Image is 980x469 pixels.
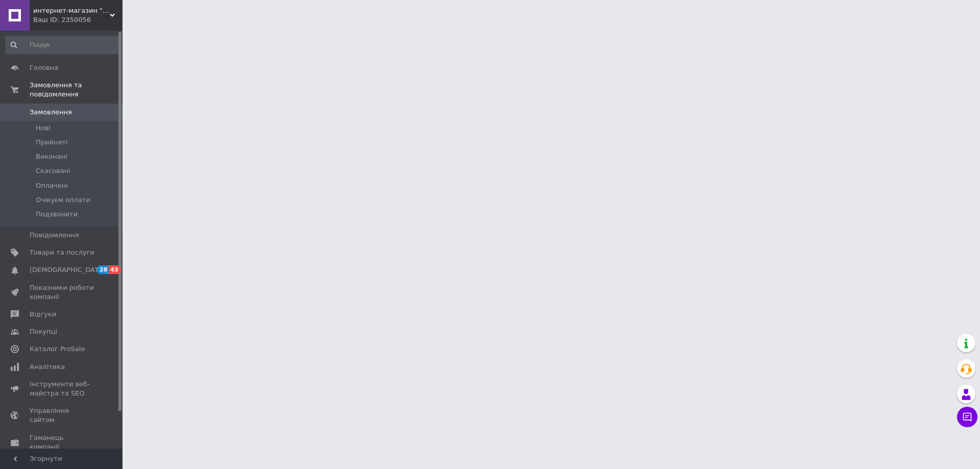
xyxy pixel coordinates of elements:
[97,265,109,274] span: 28
[30,283,94,302] span: Показники роботи компанії
[30,310,56,319] span: Відгуки
[36,138,67,147] span: Прийняті
[30,81,122,99] span: Замовлення та повідомлення
[30,406,94,425] span: Управління сайтом
[36,124,51,133] span: Нові
[33,6,110,15] span: интернет-магазин "Техномаркет"
[36,210,78,219] span: Подзвонити
[30,433,94,452] span: Гаманець компанії
[957,407,977,427] button: Чат з покупцем
[33,15,122,24] div: Ваш ID: 2350056
[30,327,57,336] span: Покупці
[30,248,94,257] span: Товари та послуги
[30,63,58,72] span: Головна
[36,195,90,205] span: Очікуєм оплати
[36,166,70,176] span: Скасовані
[30,380,94,398] span: Інструменти веб-майстра та SEO
[30,362,65,372] span: Аналітика
[30,344,85,354] span: Каталог ProSale
[5,36,120,54] input: Пошук
[36,181,68,190] span: Оплачені
[109,265,120,274] span: 43
[30,108,72,117] span: Замовлення
[30,231,79,240] span: Повідомлення
[30,265,105,275] span: [DEMOGRAPHIC_DATA]
[36,152,67,161] span: Виконані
